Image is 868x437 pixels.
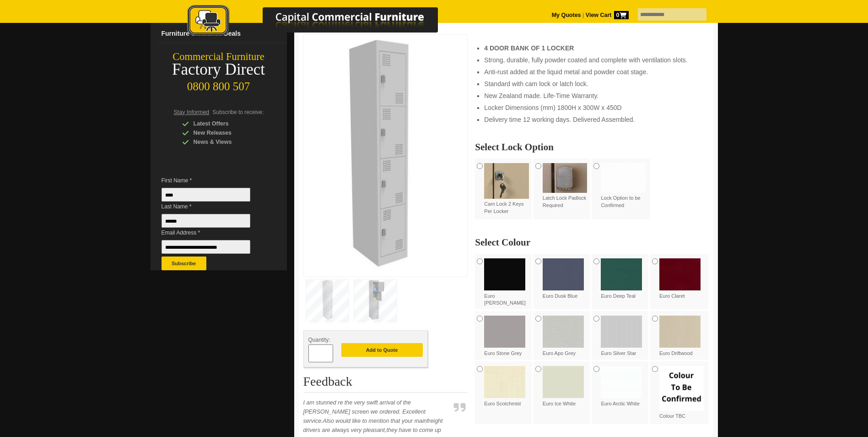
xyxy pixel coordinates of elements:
[484,79,699,88] li: Standard with cam lock or latch lock.
[162,188,250,202] input: First Name *
[659,316,704,357] label: Euro Driftwood
[601,258,646,300] label: Euro Deep Teal
[484,115,699,124] li: Delivery time 12 working days. Delivered Assembled.
[484,103,699,112] li: Locker Dimensions (mm) 1800H x 300W x 450D
[484,44,574,52] strong: 4 DOOR BANK OF 1 LOCKER
[484,67,699,76] li: Anti-rust added at the liquid metal and powder coat stage.
[151,50,287,63] div: Commercial Furniture
[162,5,482,41] a: Capital Commercial Furniture Logo
[659,366,704,411] img: Colour TBC
[601,163,646,193] img: Lock Option to be Confirmed
[162,176,264,185] span: First Name *
[601,366,646,407] label: Euro Arctic White
[303,375,468,393] h2: Feedback
[308,337,330,343] span: Quantity:
[162,5,482,38] img: Capital Commercial Furniture Logo
[484,91,699,100] li: New Zealand made. Life-Time Warranty.
[601,258,642,290] img: Euro Deep Teal
[182,119,269,128] div: Latest Offers
[174,109,210,115] span: Stay Informed
[552,12,581,18] a: My Quotes
[484,258,525,290] img: Euro Matt Black
[659,366,704,420] label: Colour TBC
[162,214,250,228] input: Last Name *
[484,316,525,348] img: Euro Stone Grey
[151,63,287,76] div: Factory Direct
[659,316,701,348] img: Euro Driftwood
[614,11,629,19] span: 0
[484,366,529,407] label: Euro Scotchmist
[475,142,708,152] h2: Select Lock Option
[543,258,588,300] label: Euro Dusk Blue
[212,109,264,115] span: Subscribe to receive:
[308,39,446,269] img: NZ 4 Door Bank of 1 Locker 300mm
[659,258,701,290] img: Euro Claret
[475,238,708,247] h2: Select Colour
[182,128,269,137] div: New Releases
[484,316,529,357] label: Euro Stone Grey
[543,316,584,348] img: Euro Apo Grey
[484,258,529,306] label: Euro [PERSON_NAME]
[158,24,287,43] a: Furniture Clearance Deals
[151,76,287,93] div: 0800 800 507
[601,163,646,209] label: Lock Option to be Confirmed
[543,366,588,407] label: Euro Ice White
[543,258,584,290] img: Euro Dusk Blue
[162,257,206,270] button: Subscribe
[543,366,584,398] img: Euro Ice White
[484,366,525,398] img: Euro Scotchmist
[182,137,269,147] div: News & Views
[543,163,588,193] img: Latch Lock Padlock Required
[601,316,646,357] label: Euro Silver Star
[484,55,699,65] li: Strong, durable, fully powder coated and complete with ventilation slots.
[162,202,264,211] span: Last Name *
[586,12,629,18] strong: View Cart
[162,240,250,254] input: Email Address *
[484,163,529,199] img: Cam Lock 2 Keys Per Locker
[484,163,529,215] label: Cam Lock 2 Keys Per Locker
[601,316,642,348] img: Euro Silver Star
[601,366,642,398] img: Euro Arctic White
[543,163,588,209] label: Latch Lock Padlock Required
[659,258,704,300] label: Euro Claret
[341,343,423,357] button: Add to Quote
[584,12,628,18] a: View Cart0
[543,316,588,357] label: Euro Apo Grey
[162,228,264,237] span: Email Address *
